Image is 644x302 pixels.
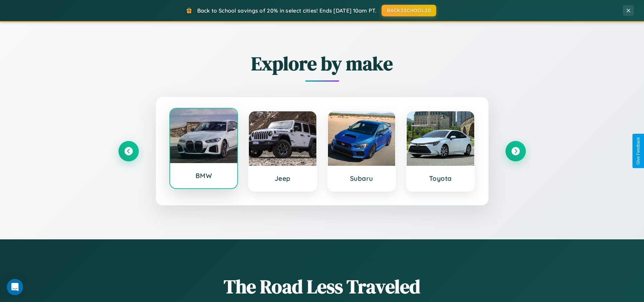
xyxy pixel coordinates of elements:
[413,174,467,182] h3: Toyota
[636,137,641,165] div: Give Feedback
[7,279,23,295] div: Open Intercom Messenger
[177,172,231,180] h3: BMW
[382,5,436,16] button: BACK2SCHOOL20
[118,50,526,77] h2: Explore by make
[197,7,376,14] span: Back to School savings of 20% in select cities! Ends [DATE] 10am PT.
[335,174,389,182] h3: Subaru
[256,174,310,182] h3: Jeep
[118,273,526,300] h1: The Road Less Traveled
